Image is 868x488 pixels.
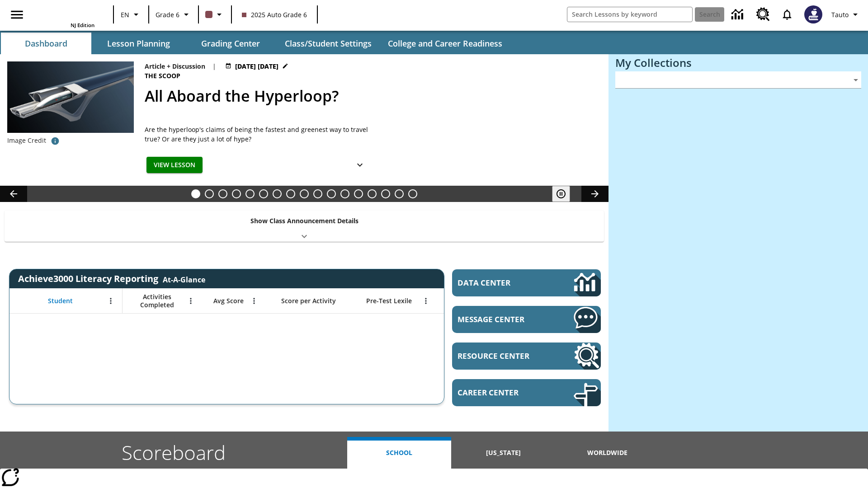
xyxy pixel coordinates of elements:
[452,343,601,370] a: Resource Center, Will open in new tab
[104,294,118,308] button: Open Menu
[300,189,309,198] button: Slide 9 The Invasion of the Free CD
[242,10,307,19] span: 2025 Auto Grade 6
[799,3,828,26] button: Select a new avatar
[313,189,322,198] button: Slide 10 Mixed Practice: Citing Evidence
[259,189,268,198] button: Slide 6 Solar Power to the People
[245,189,255,198] button: Slide 5 The Last Homesteaders
[567,7,692,22] input: search field
[145,125,371,144] div: Are the hyperloop's claims of being the fastest and greenest way to travel true? Or are they just...
[184,294,198,308] button: Open Menu
[451,437,555,469] button: [US_STATE]
[127,293,187,309] span: Activities Completed
[458,387,547,398] span: Career Center
[552,186,570,202] button: Pause
[7,61,134,133] img: Artist rendering of Hyperloop TT vehicle entering a tunnel
[458,277,543,288] span: Data Center
[235,61,278,71] span: [DATE] [DATE]
[458,351,547,361] span: Resource Center
[46,133,64,149] button: Photo credit: Hyperloop Transportation Technologies
[408,189,417,198] button: Slide 17 The Constitution's Balancing Act
[828,6,864,23] button: Profile/Settings
[458,314,547,324] span: Message Center
[202,6,228,23] button: Class color is dark brown. Change class color
[232,189,241,198] button: Slide 4 Cars of the Future?
[286,189,295,198] button: Slide 8 Fashion Forward in Ancient Rome
[191,189,200,198] button: Slide 1 All Aboard the Hyperloop?
[185,33,276,54] button: Grading Center
[381,189,390,198] button: Slide 15 Remembering Justice O'Connor
[250,216,359,225] p: Show Class Announcement Details
[552,186,579,202] div: Pause
[48,297,73,305] span: Student
[368,189,377,198] button: Slide 14 Hooray for Constitution Day!
[273,189,282,198] button: Slide 7 Attack of the Terrifying Tomatoes
[452,379,601,406] a: Career Center
[152,6,195,23] button: Grade: Grade 6, Select a grade
[36,4,94,22] a: Home
[615,56,861,69] h3: My Collections
[281,297,336,305] span: Score per Activity
[354,189,363,198] button: Slide 13 Cooking Up Native Traditions
[327,189,336,198] button: Slide 11 Pre-release lesson
[18,272,205,285] span: Achieve3000 Literacy Reporting
[381,33,509,54] button: College and Career Readiness
[205,189,214,198] button: Slide 2 Do You Want Fries With That?
[4,1,30,28] button: Open side menu
[5,211,604,242] div: Show Class Announcement Details
[145,84,598,108] h2: All Aboard the Hyperloop?
[340,189,349,198] button: Slide 12 Career Lesson
[452,306,601,333] a: Message Center
[218,189,227,198] button: Slide 3 Dirty Jobs Kids Had To Do
[156,10,179,19] span: Grade 6
[247,294,261,308] button: Open Menu
[556,437,660,469] button: Worldwide
[351,157,369,174] button: Show Details
[163,273,205,285] div: At-A-Glance
[36,3,94,28] div: Home
[145,71,182,81] span: The Scoop
[223,61,290,71] button: Jul 21 - Jun 30 Choose Dates
[347,437,451,469] button: School
[278,33,379,54] button: Class/Student Settings
[419,294,433,308] button: Open Menu
[751,2,775,27] a: Resource Center, Will open in new tab
[7,136,46,145] p: Image Credit
[452,269,601,296] a: Data Center
[831,10,849,19] span: Tauto
[117,6,146,23] button: Language: EN, Select a language
[146,157,203,174] button: View Lesson
[212,61,216,71] span: |
[1,33,91,54] button: Dashboard
[213,297,244,305] span: Avg Score
[395,189,404,198] button: Slide 16 Point of View
[804,5,822,23] img: Avatar
[121,10,129,19] span: EN
[93,33,184,54] button: Lesson Planning
[71,22,94,28] span: NJ Edition
[145,61,205,71] p: Article + Discussion
[581,186,609,202] button: Lesson carousel, Next
[726,2,751,27] a: Data Center
[775,3,799,26] a: Notifications
[366,297,412,305] span: Pre-Test Lexile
